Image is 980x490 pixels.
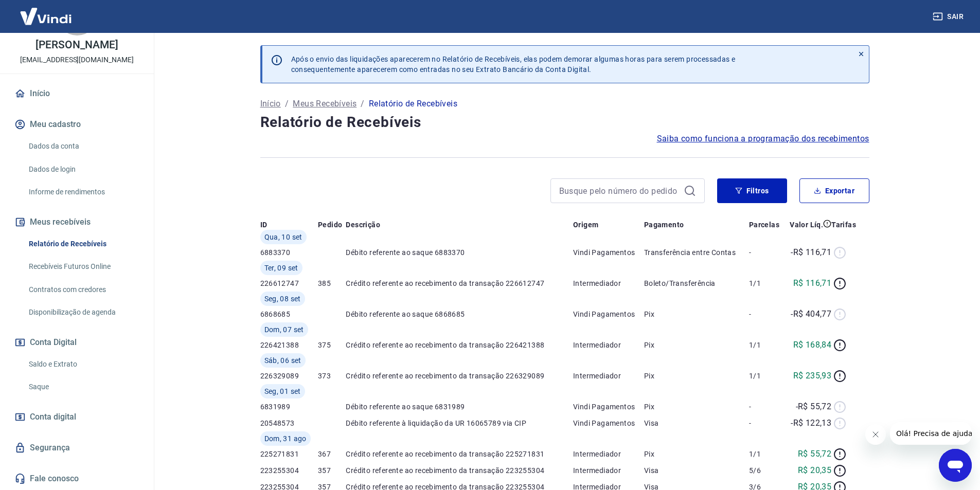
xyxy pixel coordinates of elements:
p: / [285,98,289,110]
p: 226421388 [260,340,318,350]
span: Seg, 08 set [264,294,301,304]
a: Informe de rendimentos [25,182,141,203]
p: Boleto/Transferência [644,278,749,288]
p: Vindi Pagamentos [573,418,644,428]
p: 6868685 [260,309,318,319]
p: Pix [644,371,749,381]
p: - [749,247,784,258]
button: Conta Digital [12,331,141,354]
p: 1/1 [749,371,784,381]
p: Pagamento [644,220,684,230]
p: 20548573 [260,418,318,428]
p: -R$ 55,72 [796,401,832,413]
p: Crédito referente ao recebimento da transação 226329089 [346,371,573,381]
p: Transferência entre Contas [644,247,749,258]
p: Débito referente ao saque 6883370 [346,247,573,258]
p: 357 [318,465,346,476]
span: Ter, 09 set [264,263,298,273]
a: Dados de login [25,159,141,180]
p: Pix [644,340,749,350]
a: Disponibilização de agenda [25,302,141,323]
p: 385 [318,278,346,288]
a: Início [12,82,141,105]
p: ID [260,220,268,230]
span: Dom, 07 set [264,324,304,335]
p: Descrição [346,220,380,230]
p: Vindi Pagamentos [573,402,644,412]
p: Intermediador [573,278,644,288]
p: Débito referente à liquidação da UR 16065789 via CIP [346,418,573,428]
a: Saldo e Extrato [25,354,141,375]
a: Dados da conta [25,136,141,157]
p: 5/6 [749,465,784,476]
p: - [749,418,784,428]
p: Após o envio das liquidações aparecerem no Relatório de Recebíveis, elas podem demorar algumas ho... [291,54,736,75]
p: Visa [644,465,749,476]
p: Vindi Pagamentos [573,309,644,319]
span: Dom, 31 ago [264,433,307,444]
p: Visa [644,418,749,428]
button: Filtros [717,178,787,203]
button: Sair [931,7,968,26]
p: 225271831 [260,449,318,459]
iframe: Mensagem da empresa [890,422,972,445]
p: -R$ 404,77 [791,308,831,320]
p: R$ 168,84 [793,339,832,351]
span: Seg, 01 set [264,386,301,396]
p: 375 [318,340,346,350]
p: -R$ 116,71 [791,246,831,259]
p: 1/1 [749,449,784,459]
p: Intermediador [573,465,644,476]
p: Pix [644,309,749,319]
a: Início [260,98,281,110]
a: Saque [25,376,141,397]
h4: Relatório de Recebíveis [260,112,869,133]
p: -R$ 122,13 [791,417,831,429]
p: 367 [318,449,346,459]
span: Conta digital [30,410,76,424]
p: Crédito referente ao recebimento da transação 223255304 [346,465,573,476]
p: Crédito referente ao recebimento da transação 226421388 [346,340,573,350]
p: Débito referente ao saque 6868685 [346,309,573,319]
button: Meus recebíveis [12,211,141,233]
p: Intermediador [573,449,644,459]
input: Busque pelo número do pedido [559,183,680,198]
p: - [749,309,784,319]
a: Conta digital [12,406,141,428]
button: Meu cadastro [12,113,141,136]
p: Pix [644,449,749,459]
span: Qua, 10 set [264,232,302,242]
p: - [749,402,784,412]
a: Recebíveis Futuros Online [25,256,141,277]
p: Tarifas [831,220,856,230]
img: Vindi [12,1,79,32]
p: Valor Líq. [790,220,823,230]
iframe: Botão para abrir a janela de mensagens [939,449,972,482]
a: Relatório de Recebíveis [25,233,141,255]
p: 226612747 [260,278,318,288]
p: 6831989 [260,402,318,412]
a: Meus Recebíveis [293,98,357,110]
p: Pix [644,402,749,412]
p: [EMAIL_ADDRESS][DOMAIN_NAME] [20,55,134,65]
a: Saiba como funciona a programação dos recebimentos [657,133,869,145]
a: Contratos com credores [25,279,141,300]
p: R$ 55,72 [798,448,831,460]
p: Pedido [318,220,342,230]
p: 223255304 [260,465,318,476]
p: [PERSON_NAME] [35,40,118,50]
p: Parcelas [749,220,779,230]
p: Intermediador [573,340,644,350]
iframe: Fechar mensagem [865,424,886,445]
p: Origem [573,220,598,230]
button: Exportar [799,178,869,203]
p: Crédito referente ao recebimento da transação 225271831 [346,449,573,459]
p: Vindi Pagamentos [573,247,644,258]
p: 373 [318,371,346,381]
p: R$ 20,35 [798,464,831,477]
p: 6883370 [260,247,318,258]
a: Fale conosco [12,467,141,490]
